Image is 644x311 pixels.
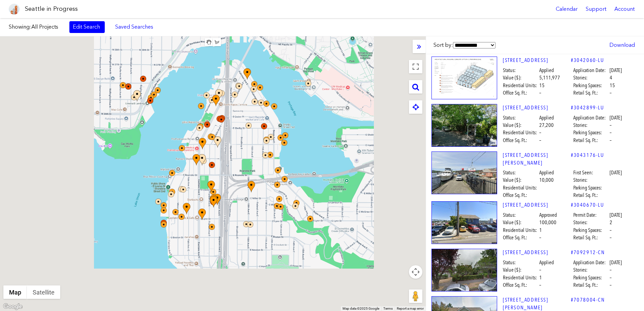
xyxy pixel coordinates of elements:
span: – [539,281,541,289]
span: Applied [539,67,554,74]
span: 15 [539,82,545,89]
span: Residential Units: [503,184,538,192]
span: Value ($): [503,176,538,184]
span: Office Sq. Ft.: [503,192,538,199]
span: Permit Date: [573,211,609,219]
a: Report a map error [397,307,424,310]
span: Stories: [573,122,609,129]
span: Status: [503,259,538,266]
span: Stories: [573,74,609,81]
button: Map camera controls [409,265,422,279]
button: Stop drawing [205,38,213,46]
h1: Seattle in Progress [25,5,78,13]
span: – [539,234,541,241]
span: Residential Units: [503,129,538,136]
a: #3043176-LU [571,151,604,159]
a: Saved Searches [111,21,157,33]
span: Stories: [573,176,609,184]
button: Draw a shape [213,38,221,46]
img: 2806_11TH_AVE_E_SEATTLE.jpg [431,249,497,291]
span: Approved [539,211,557,219]
span: 100,000 [539,219,556,226]
span: Office Sq. Ft.: [503,234,538,241]
span: Residential Units: [503,227,538,234]
span: – [610,227,612,234]
span: Applied [539,259,554,266]
select: Sort by: [453,42,495,48]
img: Google [2,302,24,311]
span: [DATE] [610,114,622,122]
span: – [610,137,612,144]
span: – [610,274,612,281]
span: [DATE] [610,259,622,266]
span: Stories: [573,219,609,226]
span: Status: [503,114,538,122]
span: Stories: [573,266,609,274]
span: [DATE] [610,211,622,219]
span: Map data ©2025 Google [343,307,379,310]
span: Retail Sq. Ft.: [573,192,609,199]
span: Residential Units: [503,82,538,89]
span: – [610,129,612,136]
span: – [539,266,541,274]
span: 5,111,977 [539,74,560,81]
a: Download [606,39,638,51]
span: Retail Sq. Ft.: [573,137,609,144]
button: Drag Pegman onto the map to open Street View [409,289,422,303]
a: [STREET_ADDRESS] [503,104,571,111]
span: Office Sq. Ft.: [503,89,538,97]
span: – [610,89,612,97]
span: 27,200 [539,122,554,129]
a: Open this area in Google Maps (opens a new window) [2,302,24,311]
span: Application Date: [573,67,609,74]
a: #7092912-CN [571,249,605,256]
span: Value ($): [503,122,538,129]
span: 2 [610,219,612,226]
a: [STREET_ADDRESS][PERSON_NAME] [503,151,571,167]
span: Office Sq. Ft.: [503,281,538,289]
a: Terms [383,307,393,310]
span: Parking Spaces: [573,82,609,89]
a: #3040670-LU [571,201,604,209]
span: [DATE] [610,169,622,176]
span: Value ($): [503,74,538,81]
a: [STREET_ADDRESS] [503,57,571,64]
a: #7078004-CN [571,296,605,304]
span: Application Date: [573,259,609,266]
span: – [539,89,541,97]
span: Value ($): [503,219,538,226]
span: Value ($): [503,266,538,274]
img: favicon-96x96.png [9,4,20,14]
span: Applied [539,114,554,122]
a: [STREET_ADDRESS] [503,201,571,209]
span: Parking Spaces: [573,227,609,234]
span: Residential Units: [503,274,538,281]
span: Retail Sq. Ft.: [573,281,609,289]
span: – [539,137,541,144]
span: 1 [539,274,542,281]
span: 15 [610,82,615,89]
a: Edit Search [69,21,105,33]
button: Show satellite imagery [27,285,60,299]
span: Office Sq. Ft.: [503,137,538,144]
span: – [539,129,541,136]
span: 4 [610,74,612,81]
img: 2309_N_NORTHLAKE_WAY_SEATTLE.jpg [431,201,497,244]
span: First Seen: [573,169,609,176]
span: Parking Spaces: [573,184,609,192]
a: [STREET_ADDRESS] [503,249,571,256]
span: – [610,122,612,129]
span: Application Date: [573,114,609,122]
span: – [610,281,612,289]
img: 10_E_ALLISON_ST_SEATTLE.jpg [431,151,497,194]
button: Toggle fullscreen view [409,60,422,73]
span: Status: [503,169,538,176]
img: 25.jpg [431,57,497,99]
span: Status: [503,67,538,74]
span: 1 [539,227,542,234]
span: 10,000 [539,176,554,184]
span: Status: [503,211,538,219]
button: Show street map [3,285,27,299]
span: [DATE] [610,67,622,74]
span: Applied [539,169,554,176]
